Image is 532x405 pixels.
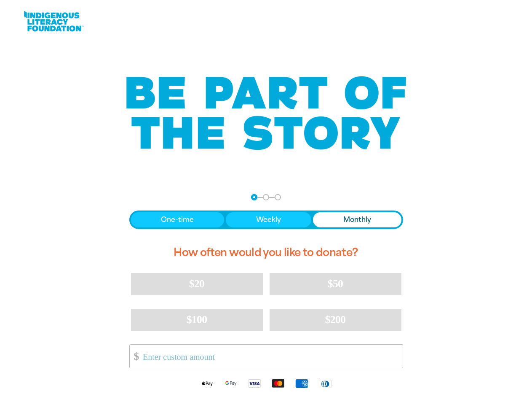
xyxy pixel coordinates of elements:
[131,212,225,227] button: One-time
[275,194,281,200] button: Navigate to step 3 of 3 to enter your payment details
[328,278,343,290] span: $50
[251,194,257,200] button: Navigate to step 1 of 3 to enter your donation amount
[219,378,243,388] img: Google Pay logo
[187,313,207,326] span: $100
[313,212,401,227] button: Monthly
[195,378,219,388] img: Apple Pay logo
[313,379,337,389] img: Diners Club logo
[129,211,403,229] div: Donation frequency
[256,215,281,225] span: Weekly
[226,212,311,227] button: Weekly
[270,273,401,295] button: $50
[131,309,263,331] button: $100
[290,378,313,388] img: American Express logo
[129,239,403,266] h2: How often would you like to donate?
[343,215,371,225] span: Monthly
[129,372,403,395] div: Available payment methods
[270,309,401,331] button: $200
[189,278,204,290] span: $20
[243,378,266,388] img: Visa logo
[325,313,346,326] span: $200
[130,347,139,366] span: $
[119,59,414,167] img: Be part of the story
[161,215,194,225] span: One-time
[131,273,263,295] button: $20
[263,194,269,200] button: Navigate to step 2 of 3 to enter your details
[266,378,290,388] img: Mastercard logo
[137,345,402,368] input: Enter custom amount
